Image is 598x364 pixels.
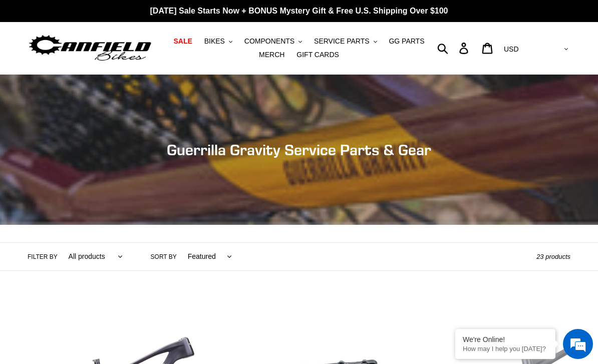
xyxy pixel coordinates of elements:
[536,253,570,260] span: 23 products
[28,33,153,64] img: Canfield Bikes
[259,51,284,59] span: MERCH
[296,51,339,59] span: GIFT CARDS
[168,35,197,48] a: SALE
[314,37,369,46] span: SERVICE PARTS
[254,48,289,62] a: MERCH
[244,37,294,46] span: COMPONENTS
[389,37,424,46] span: GG PARTS
[384,35,429,48] a: GG PARTS
[167,141,431,159] span: Guerrilla Gravity Service Parts & Gear
[463,335,548,343] div: We're Online!
[199,35,237,48] button: BIKES
[28,252,58,261] label: Filter by
[204,37,225,46] span: BIKES
[309,35,382,48] button: SERVICE PARTS
[151,252,177,261] label: Sort by
[463,345,548,352] p: How may I help you today?
[291,48,344,62] a: GIFT CARDS
[239,35,307,48] button: COMPONENTS
[173,37,192,46] span: SALE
